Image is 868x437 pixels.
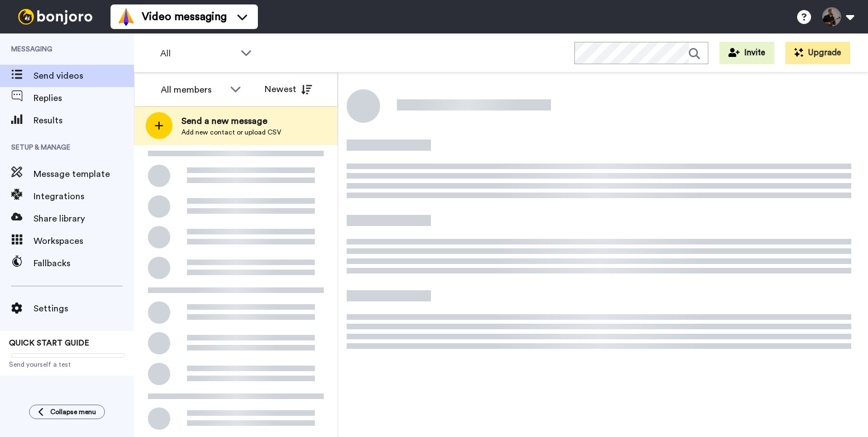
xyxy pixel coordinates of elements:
[785,42,850,64] button: Upgrade
[13,9,97,25] img: bj-logo-header-white.svg
[117,8,135,26] img: vm-color.svg
[161,83,224,97] div: All members
[50,407,96,416] span: Collapse menu
[33,234,134,248] span: Workspaces
[160,47,235,60] span: All
[720,42,774,64] button: Invite
[181,114,281,128] span: Send a new message
[142,9,227,25] span: Video messaging
[33,257,134,270] span: Fallbacks
[33,167,134,181] span: Message template
[256,78,320,100] button: Newest
[33,92,134,105] span: Replies
[33,302,134,315] span: Settings
[33,114,134,127] span: Results
[9,360,125,369] span: Send yourself a test
[9,339,89,347] span: QUICK START GUIDE
[29,405,105,419] button: Collapse menu
[33,190,134,203] span: Integrations
[33,212,134,225] span: Share library
[181,128,281,137] span: Add new contact or upload CSV
[33,69,134,83] span: Send videos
